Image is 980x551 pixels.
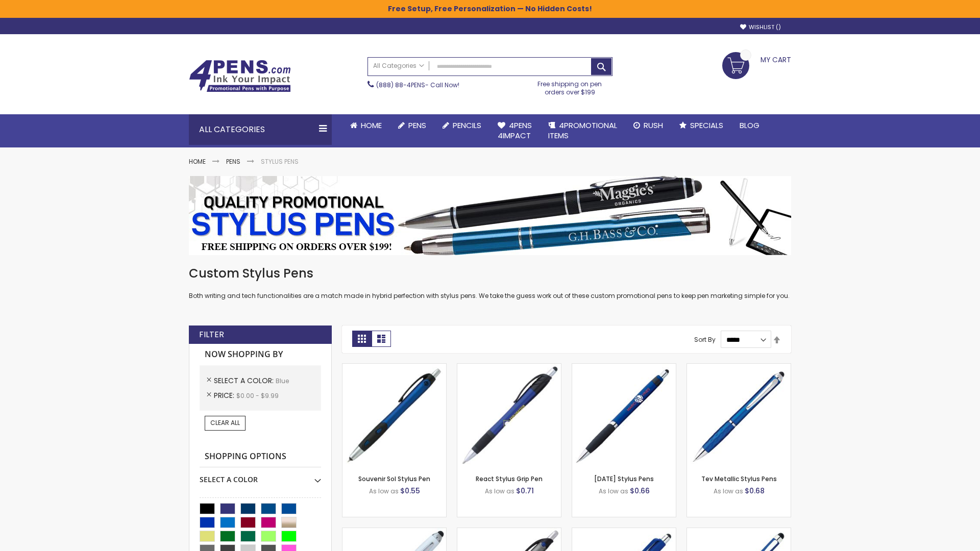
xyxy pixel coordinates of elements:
[516,486,534,496] span: $0.71
[599,487,628,495] span: As low as
[361,120,382,131] span: Home
[210,418,240,427] span: Clear All
[214,375,276,386] span: Select A Color
[527,76,613,96] div: Free shipping on pen orders over $199
[540,114,625,147] a: 4PROMOTIONALITEMS
[745,486,765,496] span: $0.68
[408,120,426,131] span: Pens
[200,467,321,485] div: Select A Color
[189,176,791,255] img: Stylus Pens
[189,157,206,166] a: Home
[434,114,489,137] a: Pencils
[572,363,676,372] a: Epiphany Stylus Pens-Blue
[236,391,279,400] span: $0.00 - $9.99
[200,446,321,468] strong: Shopping Options
[368,58,429,74] a: All Categories
[548,120,617,141] span: 4PROMOTIONAL ITEMS
[630,486,650,496] span: $0.66
[369,487,399,495] span: As low as
[457,363,561,372] a: React Stylus Grip Pen-Blue
[226,157,240,166] a: Pens
[694,335,716,344] label: Sort By
[498,120,532,141] span: 4Pens 4impact
[189,265,791,282] h1: Custom Stylus Pens
[261,157,299,166] strong: Stylus Pens
[342,114,390,137] a: Home
[342,364,446,467] img: Souvenir Sol Stylus Pen-Blue
[572,528,676,536] a: Pearl Element Stylus Pens-Blue
[342,363,446,372] a: Souvenir Sol Stylus Pen-Blue
[740,120,759,131] span: Blog
[453,120,481,131] span: Pencils
[572,364,676,467] img: Epiphany Stylus Pens-Blue
[457,528,561,536] a: Story Stylus Custom Pen-Blue
[390,114,434,137] a: Pens
[740,23,781,31] a: Wishlist
[200,344,321,365] strong: Now Shopping by
[352,331,372,347] strong: Grid
[687,364,791,467] img: Tev Metallic Stylus Pens-Blue
[376,81,425,89] a: (888) 88-4PENS
[373,62,424,70] span: All Categories
[644,120,663,131] span: Rush
[189,114,332,145] div: All Categories
[400,486,420,496] span: $0.55
[214,390,236,400] span: Price
[690,120,723,131] span: Specials
[687,528,791,536] a: Custom Stylus Grip Pens-Blue
[189,60,291,92] img: 4Pens Custom Pens and Promotional Products
[489,114,540,147] a: 4Pens4impact
[199,329,224,340] strong: Filter
[687,363,791,372] a: Tev Metallic Stylus Pens-Blue
[189,265,791,300] div: Both writing and tech functionalities are a match made in hybrid perfection with stylus pens. We ...
[625,114,671,137] a: Rush
[205,416,246,430] a: Clear All
[714,487,743,495] span: As low as
[276,377,289,385] span: Blue
[342,528,446,536] a: Ion White Branded Stylus Pen-Blue
[457,364,561,467] img: React Stylus Grip Pen-Blue
[485,487,514,495] span: As low as
[358,474,430,483] a: Souvenir Sol Stylus Pen
[731,114,768,137] a: Blog
[594,474,654,483] a: [DATE] Stylus Pens
[701,474,777,483] a: Tev Metallic Stylus Pens
[476,474,543,483] a: React Stylus Grip Pen
[671,114,731,137] a: Specials
[376,81,459,89] span: - Call Now!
